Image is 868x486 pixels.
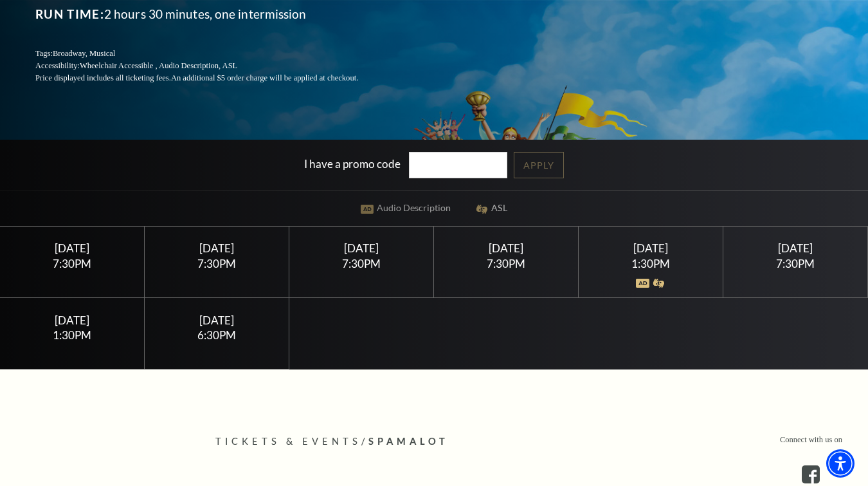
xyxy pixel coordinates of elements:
span: An additional $5 order charge will be applied at checkout. [171,73,358,82]
div: 1:30PM [594,258,708,269]
div: [DATE] [160,241,274,255]
div: [DATE] [739,241,853,255]
div: 7:30PM [305,258,419,269]
div: [DATE] [15,241,129,255]
div: [DATE] [15,313,129,327]
div: [DATE] [160,313,274,327]
div: 1:30PM [15,330,129,341]
div: 7:30PM [739,258,853,269]
div: [DATE] [449,241,563,255]
span: Tickets & Events [215,436,361,447]
div: 7:30PM [160,258,274,269]
div: 7:30PM [449,258,563,269]
span: Wheelchair Accessible , Audio Description, ASL [80,61,237,70]
p: Accessibility: [35,60,389,72]
p: / [215,434,653,450]
p: Connect with us on [780,434,842,446]
a: facebook - open in a new tab [802,465,820,483]
span: Broadway, Musical [53,49,115,58]
div: [DATE] [305,241,419,255]
span: Run Time: [35,6,104,21]
div: Accessibility Menu [826,449,854,478]
span: Spamalot [368,436,449,447]
p: Tags: [35,48,389,60]
div: 6:30PM [160,330,274,341]
div: [DATE] [594,241,708,255]
div: 7:30PM [15,258,129,269]
label: I have a promo code [304,157,401,171]
p: Price displayed includes all ticketing fees. [35,72,389,84]
p: 2 hours 30 minutes, one intermission [35,4,389,24]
